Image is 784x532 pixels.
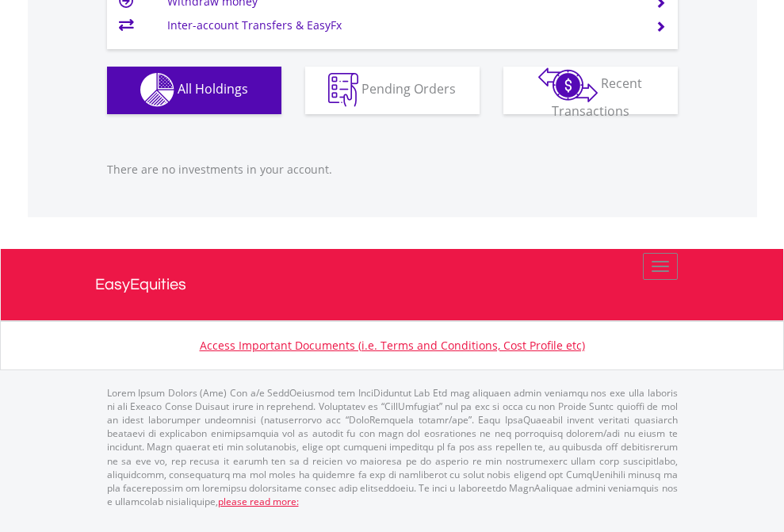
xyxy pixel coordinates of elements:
img: holdings-wht.png [140,73,174,107]
img: transactions-zar-wht.png [538,67,598,102]
button: Pending Orders [305,67,480,114]
a: EasyEquities [95,249,690,320]
span: Pending Orders [361,80,456,98]
td: Inter-account Transfers & EasyFx [167,13,636,37]
p: Lorem Ipsum Dolors (Ame) Con a/e SeddOeiusmod tem InciDiduntut Lab Etd mag aliquaen admin veniamq... [107,386,678,508]
p: There are no investments in your account. [107,162,678,178]
span: Recent Transactions [552,75,643,120]
button: Recent Transactions [503,67,678,114]
button: All Holdings [107,67,281,114]
img: pending_instructions-wht.png [328,73,358,107]
a: Access Important Documents (i.e. Terms and Conditions, Cost Profile etc) [200,338,585,353]
span: All Holdings [178,80,248,98]
a: please read more: [218,495,299,508]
